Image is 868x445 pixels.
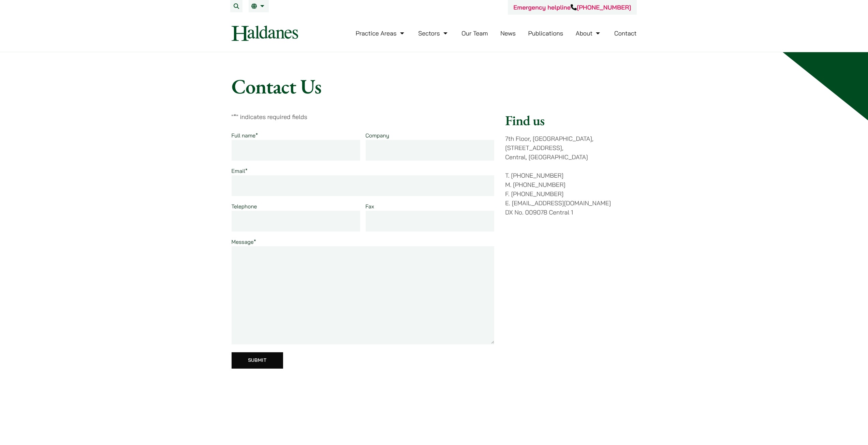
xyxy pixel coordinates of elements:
[232,74,637,99] h1: Contact Us
[366,132,389,139] label: Company
[505,171,636,217] p: T. [PHONE_NUMBER] M. [PHONE_NUMBER] F. [PHONE_NUMBER] E. [EMAIL_ADDRESS][DOMAIN_NAME] DX No. 0090...
[232,26,298,41] img: Logo of Haldanes
[232,203,257,210] label: Telephone
[232,167,248,174] label: Email
[505,134,636,162] p: 7th Floor, [GEOGRAPHIC_DATA], [STREET_ADDRESS], Central, [GEOGRAPHIC_DATA]
[232,132,258,139] label: Full name
[614,29,637,37] a: Contact
[505,112,636,129] h2: Find us
[418,29,449,37] a: Sectors
[232,238,256,245] label: Message
[576,29,602,37] a: About
[461,29,488,37] a: Our Team
[232,112,495,121] p: " " indicates required fields
[232,352,283,369] input: Submit
[500,29,516,37] a: News
[528,29,563,37] a: Publications
[513,3,631,11] a: Emergency helpline[PHONE_NUMBER]
[251,3,266,9] a: EN
[356,29,406,37] a: Practice Areas
[366,203,374,210] label: Fax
